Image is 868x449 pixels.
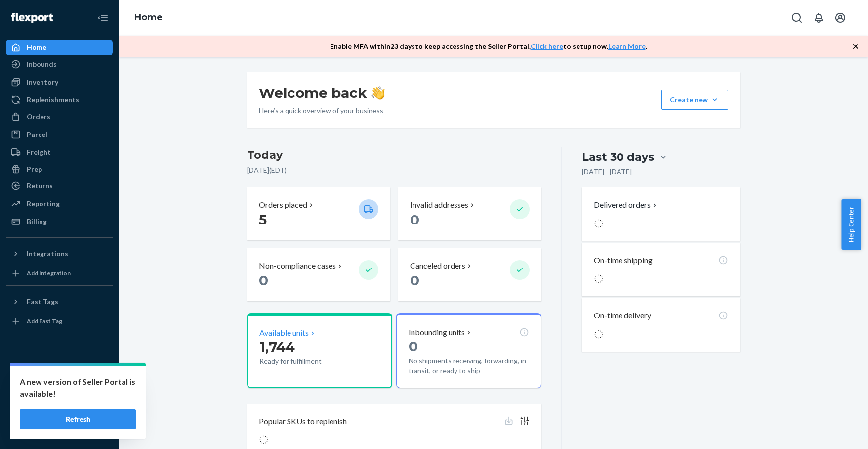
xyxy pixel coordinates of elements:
[27,269,71,277] div: Add Integration
[6,421,113,437] button: Give Feedback
[259,199,307,211] p: Orders placed
[247,248,390,301] button: Non-compliance cases 0
[259,416,347,427] p: Popular SKUs to replenish
[27,95,79,105] div: Replenishments
[409,356,529,376] p: No shipments receiving, forwarding, in transit, or ready to ship
[371,86,385,100] img: hand-wave emoji
[6,40,113,55] a: Home
[27,199,60,209] div: Reporting
[6,314,113,329] a: Add Fast Tag
[6,144,113,160] a: Freight
[594,310,651,321] p: On-time delivery
[582,167,632,177] p: [DATE] - [DATE]
[594,255,653,266] p: On-time shipping
[27,130,47,139] div: Parcel
[259,260,336,271] p: Non-compliance cases
[594,199,659,211] button: Delivered orders
[830,8,850,28] button: Open account menu
[409,338,418,355] span: 0
[27,181,53,191] div: Returns
[787,8,807,28] button: Open Search Box
[410,272,419,289] span: 0
[259,327,309,339] p: Available units
[6,74,113,90] a: Inventory
[27,217,47,226] div: Billing
[809,8,828,28] button: Open notifications
[27,112,50,122] div: Orders
[247,187,390,240] button: Orders placed 5
[259,272,268,289] span: 0
[93,8,113,28] button: Close Navigation
[398,248,541,301] button: Canceled orders 0
[27,297,58,307] div: Fast Tags
[6,404,113,420] a: Help Center
[247,165,542,175] p: [DATE] ( EDT )
[582,149,654,165] div: Last 30 days
[6,294,113,310] button: Fast Tags
[259,357,351,366] p: Ready for fulfillment
[6,92,113,108] a: Replenishments
[410,260,465,271] p: Canceled orders
[6,266,113,281] a: Add Integration
[410,199,468,211] p: Invalid addresses
[6,109,113,125] a: Orders
[27,317,62,325] div: Add Fast Tag
[6,246,113,262] button: Integrations
[27,59,57,69] div: Inbounds
[27,164,42,174] div: Prep
[6,56,113,72] a: Inbounds
[531,42,563,50] a: Click here
[259,106,385,116] p: Here’s a quick overview of your business
[398,187,541,240] button: Invalid addresses 0
[259,211,267,228] span: 5
[247,147,542,163] h3: Today
[27,147,51,157] div: Freight
[6,161,113,177] a: Prep
[661,90,728,110] button: Create new
[247,313,392,388] button: Available units1,744Ready for fulfillment
[330,42,647,51] p: Enable MFA within 23 days to keep accessing the Seller Portal. to setup now. .
[6,196,113,212] a: Reporting
[6,214,113,229] a: Billing
[396,313,541,388] button: Inbounding units0No shipments receiving, forwarding, in transit, or ready to ship
[27,77,58,87] div: Inventory
[6,127,113,142] a: Parcel
[134,12,163,23] a: Home
[259,338,295,355] span: 1,744
[11,13,53,23] img: Flexport logo
[410,211,419,228] span: 0
[126,3,170,32] ol: breadcrumbs
[6,178,113,194] a: Returns
[27,43,46,52] div: Home
[259,84,385,102] h1: Welcome back
[20,409,136,429] button: Refresh
[6,371,113,387] a: Settings
[841,199,861,250] button: Help Center
[608,42,646,50] a: Learn More
[6,388,113,404] a: Talk to Support
[20,376,136,400] p: A new version of Seller Portal is available!
[27,249,68,259] div: Integrations
[409,327,465,338] p: Inbounding units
